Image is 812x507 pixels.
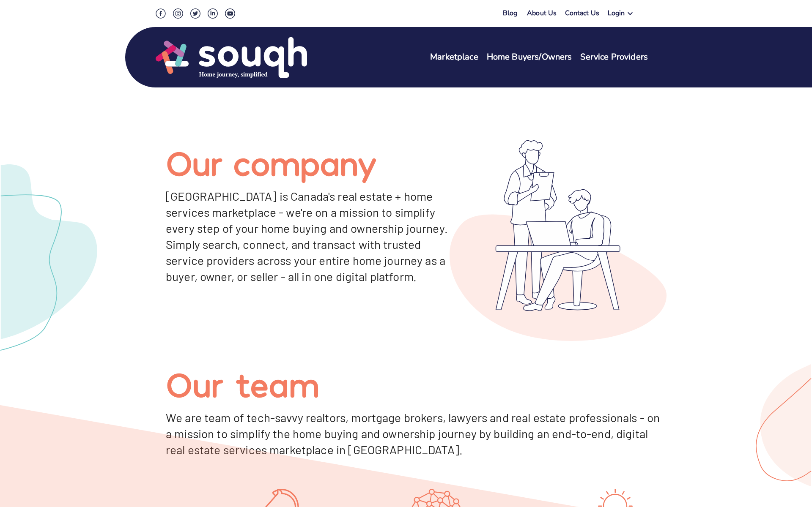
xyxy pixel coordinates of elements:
[608,8,625,21] div: Login
[156,36,307,79] img: Souqh Logo
[430,51,478,63] a: Marketplace
[580,51,648,63] a: Service Providers
[487,51,572,63] a: Home Buyers/Owners
[565,8,599,21] a: Contact Us
[166,188,450,284] div: [GEOGRAPHIC_DATA] is Canada's real estate + home services marketplace - we're on a mission to sim...
[156,8,166,19] img: Facebook Social Icon
[527,8,557,21] a: About Us
[190,8,200,19] img: Twitter Social Icon
[173,8,183,19] img: Instagram Social Icon
[225,8,235,19] img: Youtube Social Icon
[145,409,667,458] div: We are team of tech-savvy realtors, mortgage brokers, lawyers and real estate professionals - on ...
[145,368,320,399] div: Our team
[166,147,450,178] h1: Our company
[208,8,218,19] img: LinkedIn Social Icon
[450,140,667,341] img: Digital Real Estate Services - Souqh
[503,8,518,18] a: Blog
